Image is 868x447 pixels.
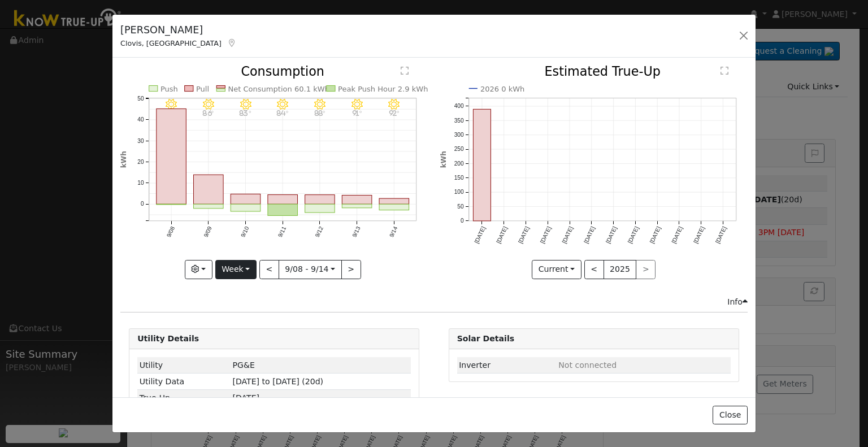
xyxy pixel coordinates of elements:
p: 86° [198,110,218,116]
span: ID: null, authorized: None [558,361,617,370]
i: 9/11 - Clear [277,99,289,110]
text: Consumption [241,64,325,79]
text: 250 [454,146,463,153]
rect: onclick="" [305,205,335,213]
text: 150 [454,175,463,181]
button: < [584,260,604,279]
button: Current [532,260,581,279]
text: 2026 0 kWh [480,85,525,93]
a: Map [227,38,237,47]
i: 9/13 - Clear [351,99,363,110]
text: 9/11 [277,225,287,238]
text: 0 [460,218,463,224]
rect: onclick="" [231,205,261,212]
span: Clovis, [GEOGRAPHIC_DATA] [120,39,222,47]
text: 30 [137,138,144,144]
text:  [721,67,728,76]
button: > [341,260,361,279]
button: < [259,260,279,279]
h5: [PERSON_NAME] [120,23,237,37]
rect: onclick="" [231,194,261,205]
text: [DATE] [583,225,596,245]
button: Week [215,260,257,279]
text:  [401,67,409,76]
text: 300 [454,132,463,138]
text: 100 [454,189,463,196]
text: [DATE] [495,225,509,245]
text: [DATE] [627,225,640,245]
text: 50 [457,203,464,210]
text: 9/13 [351,225,362,238]
text: 9/08 [166,225,176,238]
text: 350 [454,118,463,124]
p: 92° [384,110,404,116]
rect: onclick="" [194,175,224,205]
i: 9/14 - Clear [389,99,400,110]
text: Peak Push Hour 2.9 kWh [338,85,428,93]
text: 20 [137,159,144,165]
p: 84° [273,110,293,116]
text: 40 [137,117,144,123]
td: Utility [137,357,231,374]
i: 9/08 - Clear [166,99,177,110]
button: Close [713,406,747,425]
button: 2025 [604,260,637,279]
i: 9/10 - MostlyClear [240,99,251,110]
text: Push [160,85,178,93]
strong: Utility Details [137,334,199,343]
text: 0 [141,201,144,207]
text: Estimated True-Up [544,64,661,79]
td: True-Up [137,390,231,406]
rect: onclick="" [379,205,409,210]
td: [DATE] [231,390,411,406]
rect: onclick="" [194,205,224,209]
rect: onclick="" [305,195,335,205]
rect: onclick="" [342,196,372,205]
text: [DATE] [539,225,553,245]
text: [DATE] [473,225,487,245]
text: 9/10 [240,225,250,238]
text: [DATE] [692,225,706,245]
rect: onclick="" [342,205,372,209]
text: 9/12 [314,225,324,238]
text: 200 [454,160,463,167]
text: Net Consumption 60.1 kWh [228,85,330,93]
text: [DATE] [517,225,531,245]
text: 9/14 [388,225,398,238]
text: 10 [137,180,144,186]
rect: onclick="" [157,109,186,205]
text: 9/09 [203,225,213,238]
td: Inverter [457,357,557,374]
rect: onclick="" [379,199,409,205]
i: 9/12 - Clear [314,99,325,110]
td: Utility Data [137,374,231,390]
text: 400 [454,103,463,110]
span: ID: 17250319, authorized: 09/04/25 [233,361,255,370]
div: Info [727,296,748,308]
button: 9/08 - 9/14 [279,260,342,279]
text: [DATE] [714,225,728,245]
text: [DATE] [561,225,574,245]
span: [DATE] to [DATE] (20d) [233,377,324,386]
rect: onclick="" [268,195,298,205]
strong: Solar Details [457,334,514,343]
text: Pull [196,85,209,93]
text: kWh [440,151,448,168]
rect: onclick="" [473,110,491,222]
rect: onclick="" [268,205,298,216]
p: 91° [347,110,367,116]
i: 9/09 - Clear [203,99,214,110]
p: 88° [310,110,329,116]
text: kWh [120,151,128,168]
text: [DATE] [605,225,618,245]
text: [DATE] [670,225,684,245]
text: [DATE] [649,225,662,245]
p: 83° [236,110,255,116]
text: 50 [137,96,144,102]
